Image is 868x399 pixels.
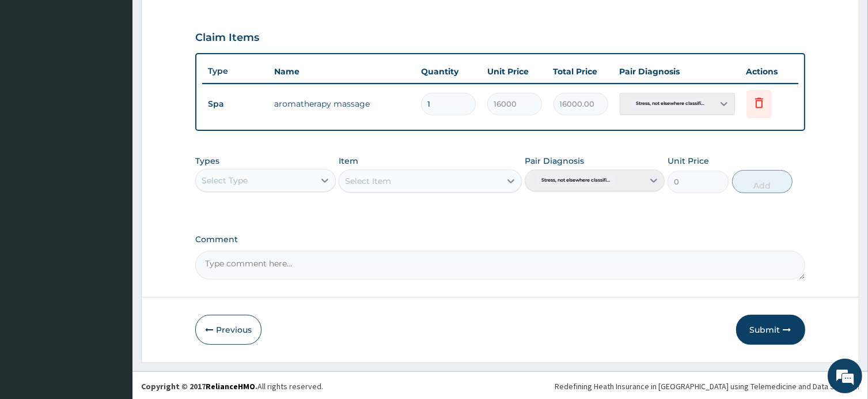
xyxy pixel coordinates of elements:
th: Type [202,61,268,82]
th: Total Price [548,60,614,83]
strong: Copyright © 2017 . [141,381,257,392]
a: RelianceHMO [206,381,255,392]
button: Add [732,170,793,193]
label: Comment [195,235,805,244]
th: Unit Price [482,60,548,83]
td: aromatherapy massage [268,92,415,115]
img: d_794563401_company_1708531726252_794563401 [21,58,47,86]
div: Minimize live chat window [189,6,217,33]
th: Pair Diagnosis [614,60,741,83]
textarea: Type your message and hit 'Enter' [6,272,219,312]
div: Chat with us now [60,65,194,80]
th: Name [268,60,415,83]
h3: Claim Items [195,32,259,44]
button: Previous [195,315,261,345]
button: Submit [736,315,805,345]
label: Unit Price [668,155,709,167]
td: Spa [202,93,268,115]
th: Quantity [415,60,482,83]
div: Select Type [202,175,248,186]
th: Actions [741,60,798,83]
label: Item [339,155,358,167]
label: Types [195,156,219,166]
span: We're online! [67,123,159,240]
label: Pair Diagnosis [525,155,584,167]
div: Redefining Heath Insurance in [GEOGRAPHIC_DATA] using Telemedicine and Data Science! [555,381,859,392]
